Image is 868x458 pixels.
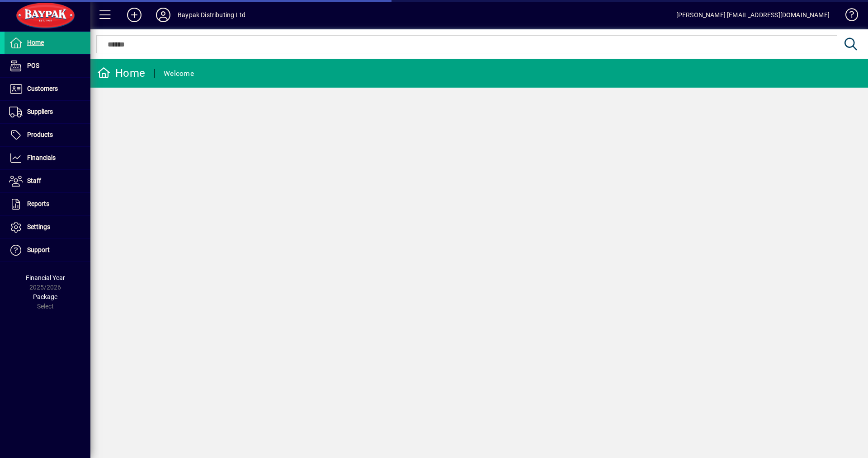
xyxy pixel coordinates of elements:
[5,239,90,262] a: Support
[5,147,90,169] a: Financials
[27,246,50,253] span: Support
[97,66,145,80] div: Home
[27,177,41,184] span: Staff
[5,55,90,77] a: POS
[149,7,178,23] button: Profile
[33,293,57,300] span: Package
[178,8,245,22] div: Baypak Distributing Ltd
[120,7,149,23] button: Add
[5,78,90,100] a: Customers
[5,124,90,146] a: Products
[27,200,49,207] span: Reports
[27,62,39,69] span: POS
[27,85,58,92] span: Customers
[27,131,53,138] span: Products
[27,223,50,230] span: Settings
[26,274,65,281] span: Financial Year
[27,39,44,46] span: Home
[5,193,90,215] a: Reports
[164,66,194,81] div: Welcome
[676,8,830,22] div: [PERSON_NAME] [EMAIL_ADDRESS][DOMAIN_NAME]
[5,170,90,192] a: Staff
[5,216,90,238] a: Settings
[27,108,53,115] span: Suppliers
[27,154,56,161] span: Financials
[5,101,90,123] a: Suppliers
[839,2,857,31] a: Knowledge Base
